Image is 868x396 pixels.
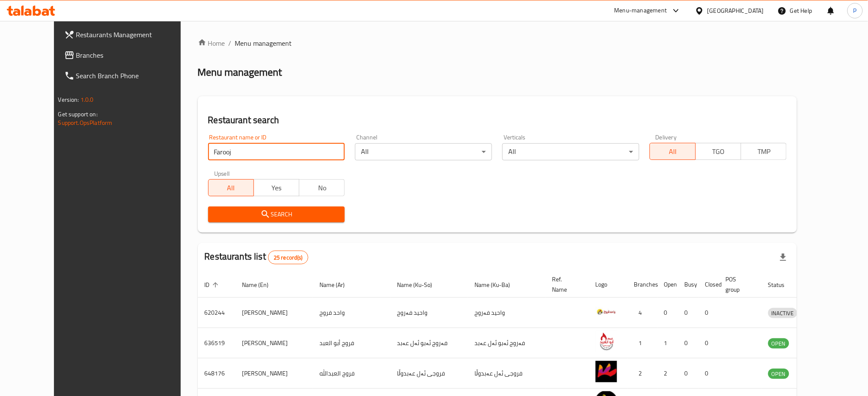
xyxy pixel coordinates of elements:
span: POS group [726,274,751,295]
th: Busy [678,272,698,298]
span: No [303,182,341,194]
td: واحید فەروج [468,298,546,328]
span: Restaurants Management [76,30,192,40]
span: Yes [257,182,296,194]
span: TGO [699,145,738,158]
span: Branches [76,50,192,60]
span: Version: [58,94,79,105]
button: No [299,179,345,196]
input: Search for restaurant name or ID.. [208,143,345,160]
span: INACTIVE [768,308,797,318]
td: 0 [698,328,719,358]
h2: Restaurants list [205,250,308,264]
td: [PERSON_NAME] [236,298,313,328]
button: All [208,179,254,196]
span: Get support on: [58,109,98,120]
td: 2 [627,358,657,389]
span: Status [768,280,796,290]
div: OPEN [768,369,789,379]
span: Name (Ar) [320,280,356,290]
td: واحد فروج [313,298,391,328]
th: Open [657,272,678,298]
th: Closed [698,272,719,298]
td: واحید فەروج [391,298,468,328]
th: Branches [627,272,657,298]
div: All [502,143,639,160]
td: 0 [698,358,719,389]
td: فەروج ئەبو ئەل عەبد [391,328,468,358]
span: 1.0.0 [81,94,94,105]
span: Ref. Name [552,274,579,295]
a: Search Branch Phone [57,65,199,86]
span: Menu management [235,38,292,48]
label: Delivery [656,134,677,140]
span: OPEN [768,339,789,349]
a: Support.OpsPlatform [58,117,113,128]
span: Search [215,209,338,220]
span: OPEN [768,369,789,379]
td: 2 [657,358,678,389]
td: 1 [627,328,657,358]
td: 4 [627,298,657,328]
span: All [653,145,692,158]
td: 636519 [198,328,236,358]
a: Restaurants Management [57,24,199,45]
td: فروجی ئەل عەبدوڵا [468,358,546,389]
td: 620244 [198,298,236,328]
div: Menu-management [614,6,667,16]
span: Name (Ku-Ba) [475,280,522,290]
span: Name (En) [242,280,280,290]
span: P [853,6,857,15]
button: Search [208,207,345,222]
td: 0 [678,358,698,389]
div: All [355,143,492,160]
button: TGO [695,143,741,160]
td: 0 [678,328,698,358]
td: فروجی ئەل عەبدوڵا [391,358,468,389]
td: فروج العبدالله [313,358,391,389]
span: 25 record(s) [268,254,308,262]
div: [GEOGRAPHIC_DATA] [707,6,764,15]
div: Total records count [268,251,308,264]
span: Search Branch Phone [76,71,192,81]
div: Export file [773,247,793,268]
span: Name (Ku-So) [397,280,444,290]
label: Upsell [214,171,230,177]
h2: Menu management [198,65,282,79]
img: Wahed Farooj [596,300,617,322]
td: 0 [698,298,719,328]
td: [PERSON_NAME] [236,328,313,358]
td: [PERSON_NAME] [236,358,313,389]
span: TMP [745,145,783,158]
td: 0 [678,298,698,328]
h2: Restaurant search [208,114,787,127]
span: ID [205,280,221,290]
span: All [212,182,251,194]
nav: breadcrumb [198,38,797,48]
th: Logo [589,272,627,298]
img: Farooj Al Abdallah [596,361,617,382]
td: 0 [657,298,678,328]
button: Yes [254,179,299,196]
button: All [650,143,695,160]
td: 648176 [198,358,236,389]
a: Home [198,38,225,48]
button: TMP [741,143,787,160]
a: Branches [57,45,199,65]
td: فەروج ئەبو ئەل عەبد [468,328,546,358]
li: / [229,38,232,48]
td: فروج أبو العبد [313,328,391,358]
td: 1 [657,328,678,358]
img: Farooj Abo Alabd [596,331,617,352]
